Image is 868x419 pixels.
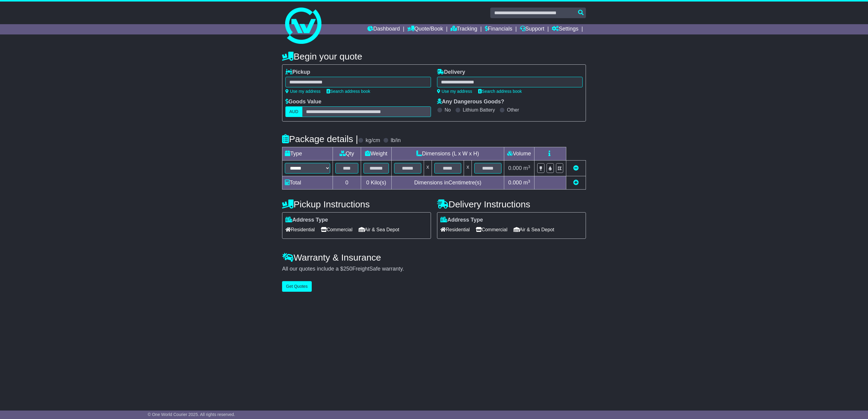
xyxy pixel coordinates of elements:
[528,179,530,184] sup: 3
[366,137,380,144] label: kg/cm
[285,69,310,76] label: Pickup
[282,51,586,61] h4: Begin your quote
[333,147,361,161] td: Qty
[285,89,321,94] a: Use my address
[573,180,579,186] a: Add new item
[478,89,522,94] a: Search address book
[528,164,530,169] sup: 3
[514,225,554,234] span: Air & Sea Depot
[464,161,472,176] td: x
[552,24,578,34] a: Settings
[451,24,477,34] a: Tracking
[437,89,472,94] a: Use my address
[333,176,361,190] td: 0
[285,99,321,105] label: Goods Value
[508,165,522,171] span: 0.000
[359,225,399,234] span: Air & Sea Depot
[424,161,432,176] td: x
[343,266,352,272] span: 250
[321,225,352,234] span: Commercial
[282,266,586,272] div: All our quotes include a $ FreightSafe warranty.
[507,107,519,113] label: Other
[367,24,400,34] a: Dashboard
[285,225,315,234] span: Residential
[285,106,302,117] label: AUD
[361,147,392,161] td: Weight
[407,24,443,34] a: Quote/Book
[485,24,512,34] a: Financials
[391,147,504,161] td: Dimensions (L x W x H)
[361,176,392,190] td: Kilo(s)
[391,176,504,190] td: Dimensions in Centimetre(s)
[437,99,504,105] label: Any Dangerous Goods?
[463,107,495,113] label: Lithium Battery
[523,180,530,186] span: m
[476,225,507,234] span: Commercial
[440,217,483,223] label: Address Type
[148,412,235,417] span: © One World Courier 2025. All rights reserved.
[437,199,586,209] h4: Delivery Instructions
[508,180,522,186] span: 0.000
[282,147,333,161] td: Type
[327,89,370,94] a: Search address book
[440,225,470,234] span: Residential
[282,199,431,209] h4: Pickup Instructions
[282,176,333,190] td: Total
[366,180,369,186] span: 0
[523,165,530,171] span: m
[285,217,328,223] label: Address Type
[437,69,465,76] label: Delivery
[520,24,544,34] a: Support
[504,147,534,161] td: Volume
[282,281,312,292] button: Get Quotes
[573,165,579,171] a: Remove this item
[282,134,358,144] h4: Package details |
[391,137,401,144] label: lb/in
[282,252,586,262] h4: Warranty & Insurance
[445,107,451,113] label: No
